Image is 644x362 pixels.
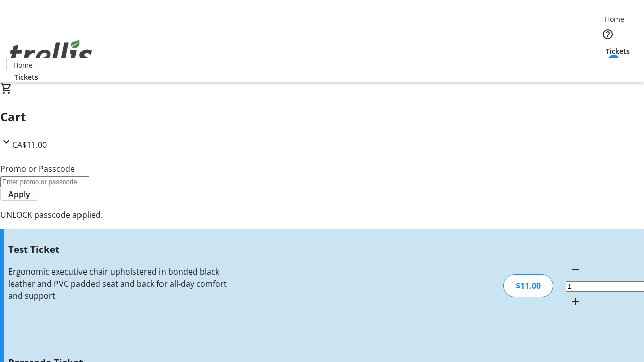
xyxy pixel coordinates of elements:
a: Tickets [6,72,46,82]
div: $11.00 [503,274,553,297]
div: Ergonomic executive chair upholstered in bonded black leather and PVC padded seat and back for al... [8,265,228,302]
a: Tickets [598,46,638,56]
h3: Test Ticket [8,242,228,256]
span: Tickets [14,72,38,82]
a: Home [598,14,630,24]
span: CA$11.00 [12,139,47,150]
button: Decrement by one [566,259,586,280]
span: Home [13,60,33,70]
img: Orient E2E Organization X0JZj5pYMl's Logo [6,29,96,79]
button: Cart [598,56,618,76]
button: Increment by one [566,292,586,312]
span: Home [605,14,624,24]
span: Apply [8,188,30,200]
span: Tickets [606,46,630,56]
a: Home [7,60,39,70]
button: Help [598,24,618,44]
